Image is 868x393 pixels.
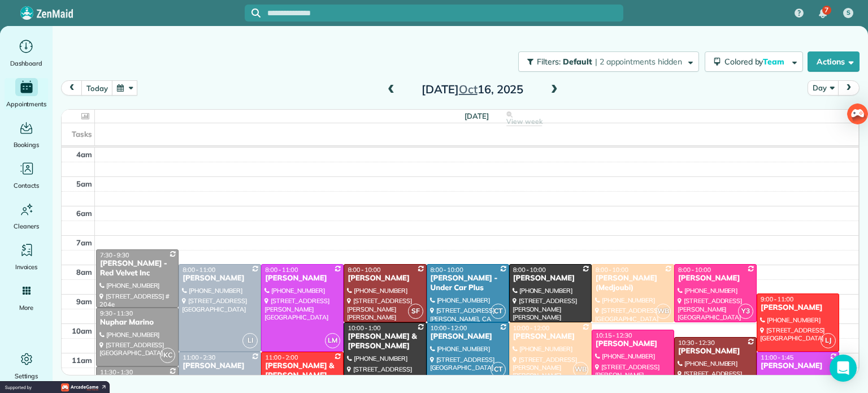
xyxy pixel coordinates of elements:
[245,8,261,18] button: Focus search
[518,51,698,72] button: Filters: Default | 2 appointments hidden
[160,348,175,363] span: KC
[596,266,628,274] span: 8:00 - 10:00
[183,353,215,361] span: 11:00 - 2:30
[738,304,753,319] span: Y3
[513,332,588,342] div: [PERSON_NAME]
[61,80,83,96] button: prev
[573,362,588,377] span: WB
[5,159,48,191] a: Contacts
[847,8,850,18] span: S
[76,150,92,159] span: 4am
[347,274,423,283] div: [PERSON_NAME]
[595,57,682,67] span: | 2 appointments hidden
[14,139,40,150] span: Bookings
[595,274,671,293] div: [PERSON_NAME] (Medjoubi)
[5,119,48,150] a: Bookings
[19,302,33,313] span: More
[15,370,38,382] span: Settings
[808,51,860,72] button: Actions
[431,324,467,332] span: 10:00 - 12:00
[264,274,340,283] div: [PERSON_NAME]
[430,332,506,342] div: [PERSON_NAME]
[705,51,803,72] button: Colored byTeam
[5,350,48,382] a: Settings
[10,58,42,69] span: Dashboard
[513,266,546,274] span: 8:00 - 10:00
[76,238,92,247] span: 7am
[824,6,828,15] span: 7
[678,347,753,356] div: [PERSON_NAME]
[506,117,542,126] span: View week
[251,8,261,18] svg: Focus search
[76,267,92,277] span: 8am
[14,221,39,232] span: Cleaners
[513,51,698,72] a: Filters: Default | 2 appointments hidden
[459,82,478,96] span: Oct
[182,361,258,371] div: [PERSON_NAME]
[808,80,839,96] button: Day
[491,362,506,377] span: CT
[6,98,47,110] span: Appointments
[72,326,92,335] span: 10am
[408,304,423,319] span: SF
[761,295,793,303] span: 9:00 - 11:00
[183,266,215,274] span: 8:00 - 11:00
[678,274,753,283] div: [PERSON_NAME]
[72,356,92,365] span: 11am
[513,274,588,283] div: [PERSON_NAME]
[81,80,112,96] button: today
[5,200,48,232] a: Cleaners
[537,57,561,67] span: Filters:
[182,274,258,283] div: [PERSON_NAME]
[830,355,857,382] div: Open Intercom Messenger
[760,303,836,313] div: [PERSON_NAME]
[678,339,715,347] span: 10:30 - 12:30
[491,304,506,319] span: CT
[678,266,711,274] span: 8:00 - 10:00
[724,57,788,67] span: Colored by
[76,209,92,218] span: 6am
[76,179,92,188] span: 5am
[348,266,380,274] span: 8:00 - 10:00
[821,333,836,348] span: LJ
[430,274,506,293] div: [PERSON_NAME] - Under Car Plus
[100,251,129,259] span: 7:30 - 9:30
[595,339,671,349] div: [PERSON_NAME]
[72,129,92,139] span: Tasks
[431,266,463,274] span: 8:00 - 10:00
[656,304,671,319] span: WB
[76,297,92,306] span: 9am
[811,1,835,26] div: 7 unread notifications
[99,318,175,327] div: Nuphar Marino
[465,111,489,120] span: [DATE]
[347,332,423,351] div: [PERSON_NAME] & [PERSON_NAME]
[596,331,632,339] span: 10:15 - 12:30
[5,78,48,110] a: Appointments
[325,333,340,348] span: LM
[265,266,298,274] span: 8:00 - 11:00
[100,309,133,317] span: 9:30 - 11:30
[402,83,543,96] h2: [DATE] 16, 2025
[763,57,786,67] span: Team
[761,353,793,361] span: 11:00 - 1:45
[14,180,39,191] span: Contacts
[99,259,175,278] div: [PERSON_NAME] - Red Velvet Inc
[838,80,860,96] button: next
[265,353,298,361] span: 11:00 - 2:00
[242,333,258,348] span: LI
[264,361,340,381] div: [PERSON_NAME] & [PERSON_NAME]
[513,324,550,332] span: 10:00 - 12:00
[15,261,38,273] span: Invoices
[5,37,48,69] a: Dashboard
[563,57,593,67] span: Default
[100,368,133,376] span: 11:30 - 1:30
[760,361,836,371] div: [PERSON_NAME]
[5,241,48,273] a: Invoices
[348,324,380,332] span: 10:00 - 1:00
